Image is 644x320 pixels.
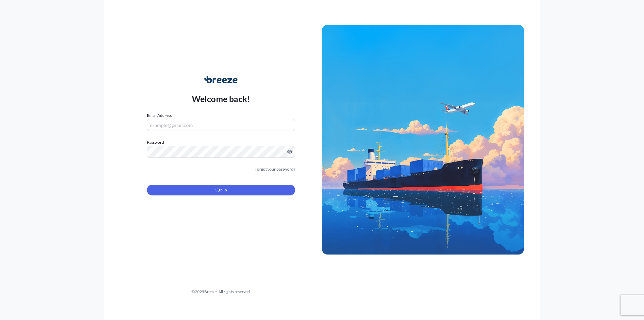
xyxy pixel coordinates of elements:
img: Ship illustration [322,25,524,255]
button: Sign In [147,185,295,195]
a: Forgot your password? [255,166,295,173]
p: Welcome back! [192,93,251,104]
label: Email Address [147,112,172,119]
button: Show password [287,149,292,154]
input: example@gmail.com [147,119,295,131]
span: Sign In [215,187,227,193]
div: © 2025 Breeze. All rights reserved. [120,288,322,295]
label: Password [147,139,295,146]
